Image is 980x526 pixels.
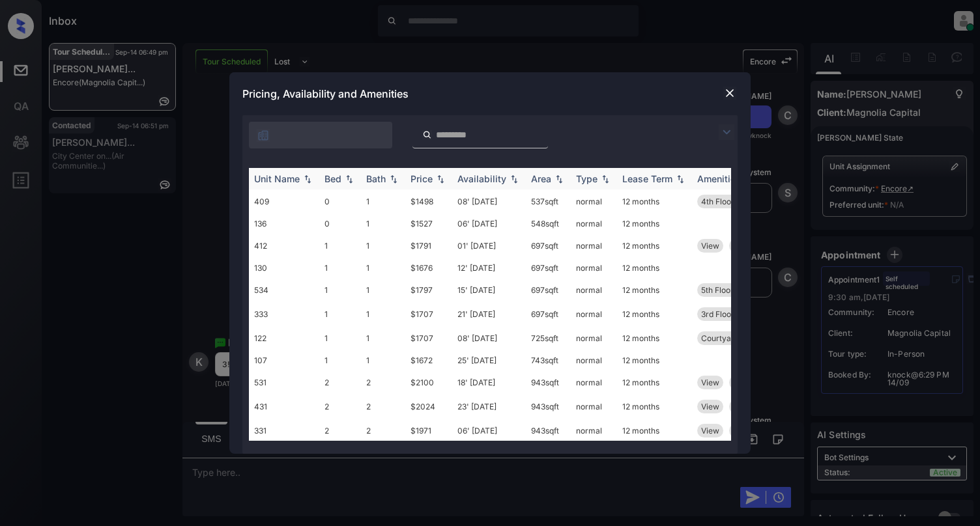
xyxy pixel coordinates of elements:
[701,426,719,436] span: View
[571,258,617,278] td: normal
[361,350,405,370] td: 1
[319,370,361,394] td: 2
[617,189,692,214] td: 12 months
[701,241,719,251] span: View
[508,174,521,184] img: sorting
[526,278,571,302] td: 697 sqft
[301,174,314,184] img: sorting
[249,189,319,214] td: 409
[249,278,319,302] td: 534
[617,234,692,258] td: 12 months
[526,419,571,443] td: 943 sqft
[422,129,432,141] img: icon-zuma
[701,402,719,411] span: View
[319,278,361,302] td: 1
[452,370,526,394] td: 18' [DATE]
[361,278,405,302] td: 1
[361,419,405,443] td: 2
[319,419,361,443] td: 2
[571,326,617,350] td: normal
[452,350,526,370] td: 25' [DATE]
[324,173,341,184] div: Bed
[361,326,405,350] td: 1
[361,258,405,278] td: 1
[319,394,361,419] td: 2
[526,258,571,278] td: 697 sqft
[405,302,452,326] td: $1707
[571,394,617,419] td: normal
[571,419,617,443] td: normal
[405,394,452,419] td: $2024
[723,87,736,100] img: close
[405,370,452,394] td: $2100
[526,189,571,214] td: 537 sqft
[249,214,319,234] td: 136
[617,278,692,302] td: 12 months
[452,394,526,419] td: 23' [DATE]
[249,302,319,326] td: 333
[361,214,405,234] td: 1
[697,173,741,184] div: Amenities
[622,173,672,184] div: Lease Term
[319,350,361,370] td: 1
[701,197,734,206] span: 4th Floor
[526,214,571,234] td: 548 sqft
[674,174,687,184] img: sorting
[361,302,405,326] td: 1
[617,370,692,394] td: 12 months
[452,326,526,350] td: 08' [DATE]
[452,419,526,443] td: 06' [DATE]
[411,173,433,184] div: Price
[405,278,452,302] td: $1797
[617,326,692,350] td: 12 months
[571,234,617,258] td: normal
[571,350,617,370] td: normal
[526,326,571,350] td: 725 sqft
[319,302,361,326] td: 1
[405,326,452,350] td: $1707
[319,214,361,234] td: 0
[617,214,692,234] td: 12 months
[405,214,452,234] td: $1527
[701,333,758,343] span: Courtyard view
[249,394,319,419] td: 431
[526,370,571,394] td: 943 sqft
[576,173,598,184] div: Type
[452,214,526,234] td: 06' [DATE]
[405,258,452,278] td: $1676
[319,326,361,350] td: 1
[319,234,361,258] td: 1
[701,309,734,319] span: 3rd Floor
[249,326,319,350] td: 122
[434,174,447,184] img: sorting
[571,278,617,302] td: normal
[452,234,526,258] td: 01' [DATE]
[617,258,692,278] td: 12 months
[452,189,526,214] td: 08' [DATE]
[405,419,452,443] td: $1971
[531,173,551,184] div: Area
[719,124,734,140] img: icon-zuma
[249,258,319,278] td: 130
[249,350,319,370] td: 107
[254,173,300,184] div: Unit Name
[343,174,356,184] img: sorting
[526,302,571,326] td: 697 sqft
[319,258,361,278] td: 1
[366,173,386,184] div: Bath
[599,174,612,184] img: sorting
[553,174,566,184] img: sorting
[361,370,405,394] td: 2
[617,394,692,419] td: 12 months
[571,214,617,234] td: normal
[387,174,400,184] img: sorting
[361,234,405,258] td: 1
[617,302,692,326] td: 12 months
[452,302,526,326] td: 21' [DATE]
[405,189,452,214] td: $1498
[249,370,319,394] td: 531
[257,129,270,142] img: icon-zuma
[571,370,617,394] td: normal
[526,394,571,419] td: 943 sqft
[452,278,526,302] td: 15' [DATE]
